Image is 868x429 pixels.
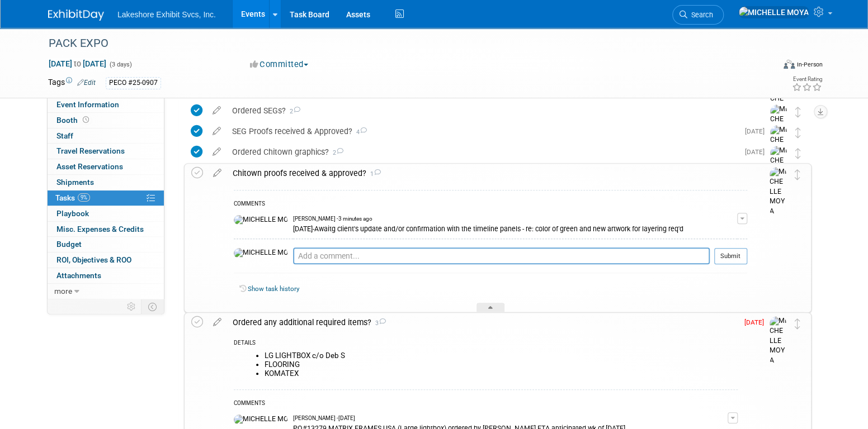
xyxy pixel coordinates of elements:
[227,142,738,161] div: Ordered Chitown graphics?
[371,320,386,327] span: 3
[141,299,164,314] td: Toggle Event Tabs
[234,414,287,425] img: MICHELLE MOYA
[48,59,107,69] span: [DATE] [DATE]
[293,223,737,233] div: [DATE]-Awaitg client's update and/or confirmation with the timeline panels - re: color of green a...
[234,199,747,211] div: COMMENTS
[207,168,227,178] a: edit
[56,146,125,155] span: Travel Reservations
[714,248,747,265] button: Submit
[207,106,227,116] a: edit
[56,255,131,264] span: ROI, Objectives & ROO
[745,127,770,135] span: [DATE]
[48,284,164,299] a: more
[207,317,227,327] a: edit
[293,215,372,223] span: [PERSON_NAME] - 3 minutes ago
[48,237,164,252] a: Budget
[672,5,724,25] a: Search
[207,147,227,157] a: edit
[108,61,132,68] span: (3 days)
[54,287,72,295] span: more
[227,122,738,141] div: SEG Proofs received & Approved?
[56,100,119,109] span: Event Information
[293,414,355,422] span: [PERSON_NAME] - [DATE]
[770,104,787,154] img: MICHELLE MOYA
[227,164,747,183] div: Chitown proofs received & approved?
[234,248,287,258] img: MICHELLE MOYA
[48,97,164,112] a: Event Information
[48,77,96,89] td: Tags
[106,77,161,89] div: PECO #25-0907
[738,6,809,18] img: MICHELLE MOYA
[770,125,787,174] img: MICHELLE MOYA
[265,351,738,360] li: LG LIGHTBOX c/o Deb S
[55,193,90,202] span: Tasks
[45,34,757,54] div: PACK EXPO
[56,271,101,280] span: Attachments
[795,148,801,159] i: Move task
[227,101,748,120] div: Ordered SEGs?
[207,126,227,136] a: edit
[352,128,367,136] span: 4
[48,9,104,21] img: ExhibitDay
[795,127,801,138] i: Move task
[796,60,823,69] div: In-Person
[122,299,141,314] td: Personalize Event Tab Strip
[48,206,164,221] a: Playbook
[265,369,738,378] li: KOMATEX
[78,193,90,202] span: 9%
[366,170,381,178] span: 1
[707,58,823,75] div: Event Format
[48,113,164,128] a: Booth
[48,222,164,237] a: Misc. Expenses & Credits
[329,149,343,156] span: 2
[795,169,800,180] i: Move task
[795,318,800,329] i: Move task
[784,60,795,69] img: Format-Inperson.png
[56,116,91,125] span: Booth
[48,268,164,283] a: Attachments
[234,215,287,225] img: MICHELLE MOYA
[234,398,738,410] div: COMMENTS
[81,116,91,124] span: Booth not reserved yet
[770,316,786,365] img: MICHELLE MOYA
[72,59,83,68] span: to
[48,175,164,190] a: Shipments
[48,128,164,144] a: Staff
[48,190,164,206] a: Tasks9%
[48,144,164,159] a: Travel Reservations
[246,59,313,70] button: Committed
[745,148,770,156] span: [DATE]
[265,360,738,369] li: FLOORING
[770,167,786,216] img: MICHELLE MOYA
[795,107,801,117] i: Move task
[56,162,123,171] span: Asset Reservations
[56,209,89,218] span: Playbook
[744,318,770,326] span: [DATE]
[117,10,216,19] span: Lakeshore Exhibit Svcs, Inc.
[770,146,787,195] img: MICHELLE MOYA
[56,225,144,233] span: Misc. Expenses & Credits
[56,131,73,140] span: Staff
[792,77,822,82] div: Event Rating
[77,79,96,87] a: Edit
[227,313,738,332] div: Ordered any additional required items?
[56,240,82,249] span: Budget
[286,108,300,115] span: 2
[234,339,738,349] div: DETAILS
[48,252,164,268] a: ROI, Objectives & ROO
[687,11,713,19] span: Search
[56,178,94,187] span: Shipments
[48,159,164,174] a: Asset Reservations
[248,285,299,293] a: Show task history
